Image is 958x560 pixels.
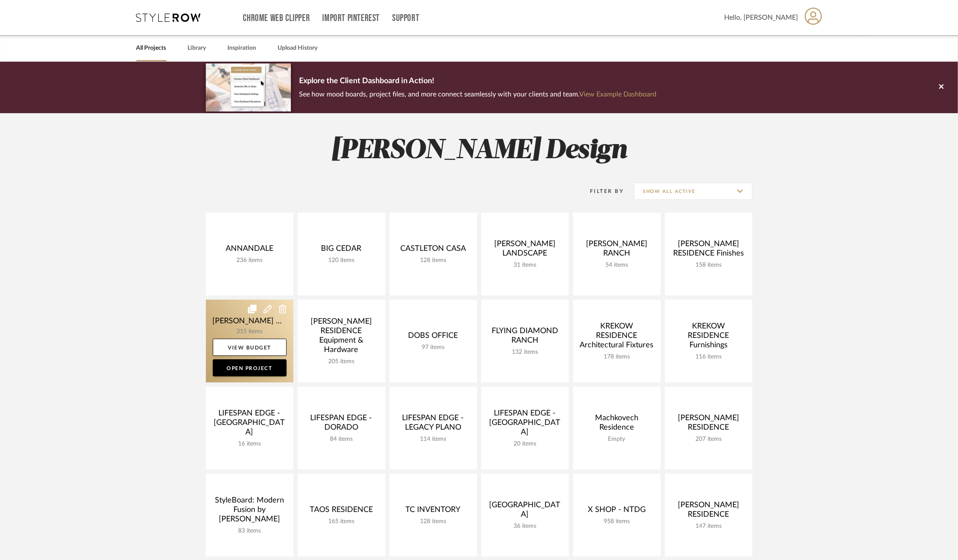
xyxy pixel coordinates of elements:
div: Empty [580,436,654,443]
div: FLYING DIAMOND RANCH [488,326,562,349]
div: LIFESPAN EDGE - [GEOGRAPHIC_DATA] [213,409,287,440]
div: 31 items [488,262,562,269]
div: 128 items [396,257,470,264]
a: Upload History [278,42,318,54]
div: TAOS RESIDENCE [305,505,378,518]
div: 178 items [580,353,654,361]
div: X SHOP - NTDG [580,505,654,518]
div: 207 items [672,436,746,443]
div: 132 items [488,349,562,356]
h2: [PERSON_NAME] Design [170,135,788,167]
p: Explore the Client Dashboard in Action! [299,75,657,88]
div: LIFESPAN EDGE - DORADO [305,413,378,436]
div: [GEOGRAPHIC_DATA] [488,500,562,523]
div: 16 items [213,440,287,448]
a: View Budget [213,339,287,356]
div: 54 items [580,262,654,269]
div: 83 items [213,527,287,535]
div: 205 items [305,358,378,365]
a: Support [392,15,419,22]
div: 958 items [580,518,654,525]
div: [PERSON_NAME] RESIDENCE Equipment & Hardware [305,317,378,358]
div: 236 items [213,257,287,264]
div: [PERSON_NAME] LANDSCAPE [488,239,562,262]
a: View Example Dashboard [580,91,657,98]
div: 120 items [305,257,378,264]
div: [PERSON_NAME] RESIDENCE [672,500,746,523]
div: LIFESPAN EDGE - [GEOGRAPHIC_DATA] [488,409,562,440]
a: Import Pinterest [322,15,380,22]
div: 147 items [672,523,746,530]
div: Filter By [579,187,624,196]
span: Hello, [PERSON_NAME] [725,12,798,23]
a: Inspiration [228,42,257,54]
div: ANNANDALE [213,244,287,257]
div: 116 items [672,353,746,361]
a: All Projects [136,42,166,54]
div: 158 items [672,262,746,269]
div: 114 items [396,436,470,443]
div: 20 items [488,440,562,448]
div: StyleBoard: Modern Fusion by [PERSON_NAME] [213,496,287,527]
div: DOBS OFFICE [396,331,470,344]
div: KREKOW RESIDENCE Architectural Fixtures [580,322,654,353]
div: Machkovech Residence [580,413,654,436]
div: LIFESPAN EDGE - LEGACY PLANO [396,413,470,436]
p: See how mood boards, project files, and more connect seamlessly with your clients and team. [299,88,657,100]
div: 128 items [396,518,470,525]
div: [PERSON_NAME] RESIDENCE [672,413,746,436]
img: d5d033c5-7b12-40c2-a960-1ecee1989c38.png [206,63,291,111]
a: Library [188,42,206,54]
a: Chrome Web Clipper [243,15,310,22]
div: TC INVENTORY [396,505,470,518]
div: KREKOW RESIDENCE Furnishings [672,322,746,353]
a: Open Project [213,359,287,376]
div: 36 items [488,523,562,530]
div: 84 items [305,436,378,443]
div: 97 items [396,344,470,351]
div: [PERSON_NAME] RANCH [580,239,654,262]
div: BIG CEDAR [305,244,378,257]
div: 165 items [305,518,378,525]
div: [PERSON_NAME] RESIDENCE Finishes [672,239,746,262]
div: CASTLETON CASA [396,244,470,257]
